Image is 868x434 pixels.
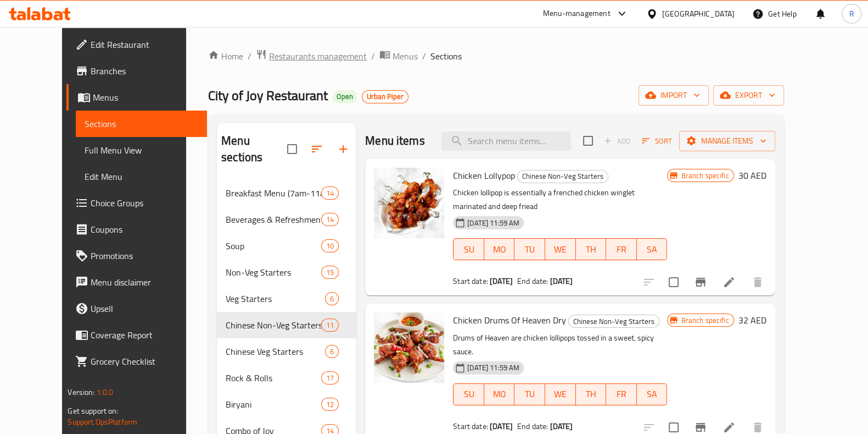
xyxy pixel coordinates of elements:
[441,131,571,151] input: search
[576,383,607,405] button: TH
[517,170,608,183] div: Chinese Non-Veg Starters
[321,318,339,332] div: items
[217,206,356,233] div: Beverages & Refreshments14
[322,373,338,383] span: 17
[321,239,339,252] div: items
[226,318,321,332] div: Chinese Non-Veg Starters
[85,144,198,157] span: Full Menu View
[639,85,709,106] button: import
[226,398,321,411] div: Biryani
[453,419,488,433] span: Start date:
[97,385,114,399] span: 1.0.0
[517,274,548,288] span: End date:
[304,136,330,162] span: Sort sections
[91,196,198,210] span: Choice Groups
[611,241,632,257] span: FR
[325,292,339,305] div: items
[322,320,338,331] span: 11
[374,168,444,238] img: Chicken Lollypop
[371,50,375,63] li: /
[226,371,321,384] span: Rock & Rolls
[662,271,685,294] span: Select to update
[256,49,367,63] a: Restaurants management
[66,84,207,111] a: Menus
[639,133,675,150] button: Sort
[490,274,513,288] b: [DATE]
[637,238,668,260] button: SA
[463,218,524,228] span: [DATE] 11:59 AM
[662,8,735,20] div: [GEOGRAPHIC_DATA]
[91,355,198,368] span: Grocery Checklist
[379,49,418,63] a: Menus
[91,64,198,78] span: Branches
[550,241,572,257] span: WE
[580,386,602,402] span: TH
[66,295,207,322] a: Upsell
[489,386,511,402] span: MO
[635,133,679,150] span: Sort items
[611,386,632,402] span: FR
[85,117,198,130] span: Sections
[484,383,515,405] button: MO
[248,50,251,63] li: /
[322,215,338,225] span: 14
[458,241,480,257] span: SU
[569,315,659,328] span: Chinese Non-Veg Starters
[374,312,444,383] img: Chicken Drums Of Heaven Dry
[550,419,573,433] b: [DATE]
[580,241,602,257] span: TH
[393,50,418,63] span: Menus
[217,312,356,338] div: Chinese Non-Veg Starters11
[66,322,207,348] a: Coverage Report
[641,241,663,257] span: SA
[321,266,339,279] div: items
[514,383,545,405] button: TU
[647,89,700,102] span: import
[332,92,357,101] span: Open
[91,38,198,51] span: Edit Restaurant
[519,241,541,257] span: TU
[722,89,775,102] span: export
[332,90,357,103] div: Open
[606,383,637,405] button: FR
[321,371,339,384] div: items
[723,421,736,434] a: Edit menu item
[550,386,572,402] span: WE
[458,386,480,402] span: SU
[217,233,356,259] div: Soup10
[325,345,339,358] div: items
[91,223,198,236] span: Coupons
[321,398,339,411] div: items
[226,186,321,200] span: Breakfast Menu (7am-11am)
[217,338,356,365] div: Chinese Veg Starters6
[66,58,207,84] a: Branches
[76,163,207,190] a: Edit Menu
[642,135,672,147] span: Sort
[269,50,367,63] span: Restaurants management
[217,285,356,312] div: Veg Starters6
[430,50,462,63] span: Sections
[453,312,566,328] span: Chicken Drums Of Heaven Dry
[453,331,667,359] p: Drums of Heaven are chicken lollipops tossed in a sweet, spicy sauce.
[226,239,321,252] div: Soup
[723,276,736,289] a: Edit menu item
[326,294,338,304] span: 6
[519,386,541,402] span: TU
[226,345,325,358] span: Chinese Veg Starters
[514,238,545,260] button: TU
[637,383,668,405] button: SA
[365,133,425,149] h2: Menu items
[91,276,198,289] span: Menu disclaimer
[676,171,733,181] span: Branch specific
[550,274,573,288] b: [DATE]
[322,267,338,278] span: 15
[606,238,637,260] button: FR
[66,190,207,216] a: Choice Groups
[68,385,94,399] span: Version:
[76,111,207,137] a: Sections
[91,302,198,315] span: Upsell
[66,31,207,58] a: Edit Restaurant
[226,213,321,226] span: Beverages & Refreshments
